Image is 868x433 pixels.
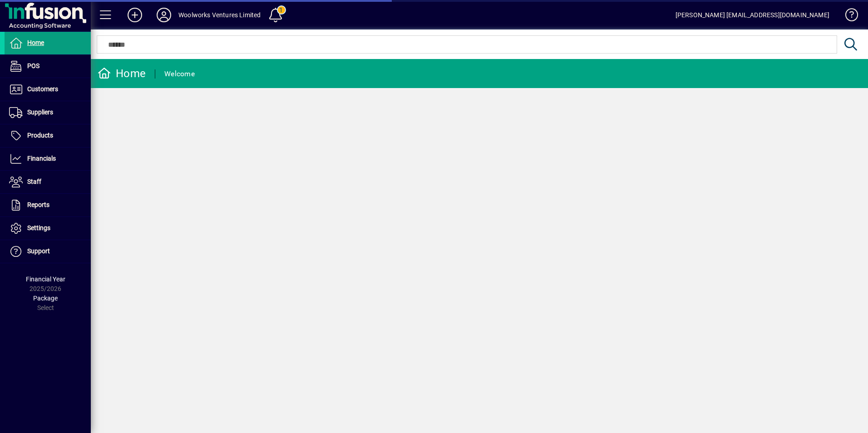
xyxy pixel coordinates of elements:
a: Settings [5,217,91,240]
div: [PERSON_NAME] [EMAIL_ADDRESS][DOMAIN_NAME] [676,8,829,22]
a: Products [5,124,91,147]
a: Suppliers [5,101,91,124]
span: Reports [27,201,49,208]
a: Reports [5,194,91,216]
span: Staff [27,178,41,185]
a: POS [5,55,91,78]
span: Financial Year [26,276,65,283]
div: Welcome [164,67,195,81]
span: Products [27,132,53,139]
span: Financials [27,155,56,162]
span: Settings [27,224,50,231]
div: Home [98,66,146,81]
a: Financials [5,148,91,170]
button: Profile [149,7,178,23]
span: Package [33,295,58,302]
span: Home [27,39,44,46]
a: Staff [5,171,91,193]
button: Add [120,7,149,23]
a: Support [5,240,91,263]
span: Support [27,247,50,255]
div: Woolworks Ventures Limited [178,8,261,22]
a: Knowledge Base [838,2,857,31]
span: Suppliers [27,108,53,116]
span: POS [27,62,39,69]
a: Customers [5,78,91,101]
span: Customers [27,85,58,93]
